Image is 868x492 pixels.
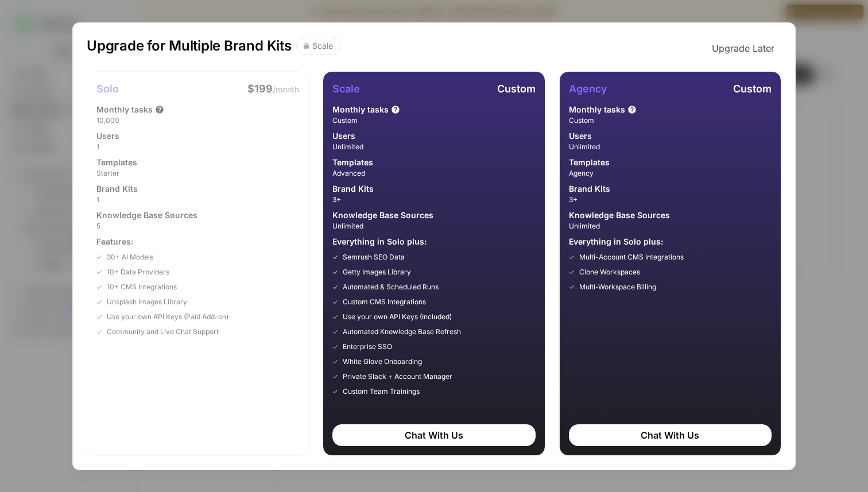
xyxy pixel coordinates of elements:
[579,282,656,292] span: Multi-Workspace Billing
[569,157,610,168] span: Templates
[332,210,433,221] span: Knowledge Base Sources
[343,327,461,337] span: Automated Knowledge Base Refresh
[569,221,772,231] span: Unlimited
[96,195,299,205] span: 1
[96,104,153,115] span: Monthly tasks
[332,157,373,168] span: Templates
[96,183,138,195] span: Brand Kits
[343,252,405,262] span: Semrush SEO Data
[96,210,197,221] span: Knowledge Base Sources
[579,252,684,262] span: Multi-Account CMS Integrations
[332,130,355,142] span: Users
[107,267,169,277] span: 10+ Data Providers
[96,142,299,152] span: 1
[107,327,219,337] span: Community and Live Chat Support
[569,183,610,195] span: Brand Kits
[332,236,535,247] span: Everything in Solo plus:
[332,168,535,179] span: Advanced
[733,83,772,95] span: Custom
[497,83,536,95] span: Custom
[332,195,535,205] span: 3+
[569,81,607,97] h1: Agency
[343,282,439,292] span: Automated & Scheduled Runs
[332,104,389,115] span: Monthly tasks
[107,312,228,322] span: Use your own API Keys (Paid Add-on)
[87,37,292,60] h1: Upgrade for Multiple Brand Kits
[569,236,772,247] span: Everything in Solo plus:
[705,37,781,60] button: Upgrade Later
[343,267,411,277] span: Getty Images Library
[332,183,374,195] span: Brand Kits
[332,115,535,126] span: Custom
[96,168,299,179] span: Starter
[569,210,670,221] span: Knowledge Base Sources
[107,282,177,292] span: 10+ CMS Integrations
[343,312,452,322] span: Use your own API Keys (Included)
[569,168,772,179] span: Agency
[343,371,452,382] span: Private Slack + Account Manager
[343,342,392,352] span: Enterprise SSO
[332,424,535,446] div: Chat With Us
[569,130,592,142] span: Users
[96,236,299,247] span: Features:
[332,142,535,152] span: Unlimited
[332,221,535,231] span: Unlimited
[96,130,119,142] span: Users
[107,252,153,262] span: 30+ AI Models
[96,81,119,97] h1: Solo
[569,115,772,126] span: Custom
[273,84,299,94] span: /month
[343,297,426,307] span: Custom CMS Integrations
[569,104,625,115] span: Monthly tasks
[247,83,273,95] span: $199
[96,115,299,126] span: 10,000
[312,40,333,52] div: Scale
[107,297,187,307] span: Unsplash Images Library
[569,142,772,152] span: Unlimited
[96,157,137,168] span: Templates
[569,424,772,446] div: Chat With Us
[332,81,360,97] h1: Scale
[343,386,420,397] span: Custom Team Trainings
[343,357,422,367] span: White Glove Onboarding
[579,267,640,277] span: Clone Workspaces
[569,195,772,205] span: 3+
[96,221,299,231] span: 5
